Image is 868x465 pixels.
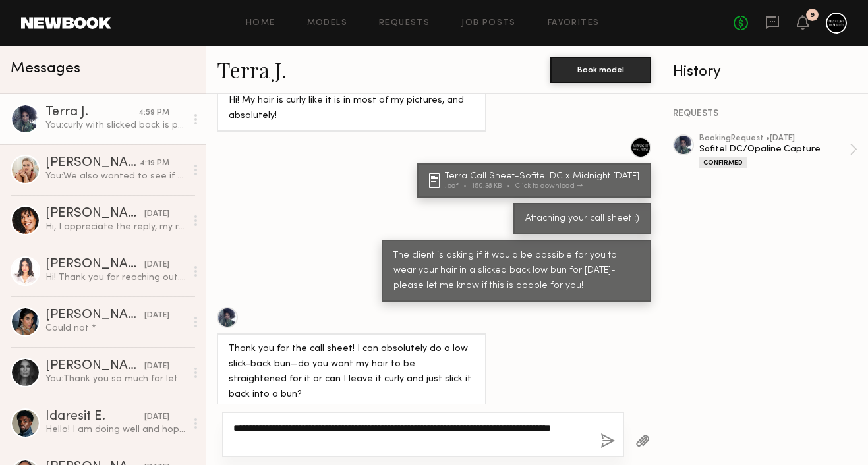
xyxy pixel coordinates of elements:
[45,258,144,271] div: [PERSON_NAME]
[810,12,815,19] div: 9
[45,221,186,233] div: Hi, I appreciate the reply, my rate is $120 hourly for this kind of shoot, $500 doesn’t quite cov...
[144,208,169,221] div: [DATE]
[45,322,186,335] div: Could not *
[45,207,144,221] div: [PERSON_NAME]
[144,411,169,424] div: [DATE]
[45,373,186,385] div: You: Thank you so much for letting me know!
[45,106,138,119] div: Terra J.
[550,63,651,74] a: Book model
[445,172,643,181] div: Terra Call Sheet-Sofitel DC x Midnight [DATE]
[229,94,475,124] div: Hi! My hair is curly like it is in most of my pictures, and absolutely!
[445,182,472,190] div: .pdf
[673,65,857,80] div: History
[307,19,347,28] a: Models
[45,309,144,322] div: [PERSON_NAME]
[45,157,140,170] div: [PERSON_NAME]
[461,19,516,28] a: Job Posts
[699,157,747,168] div: Confirmed
[550,57,651,83] button: Book model
[525,211,639,227] div: Attaching your call sheet :)
[393,248,639,294] div: The client is asking if it would be possible for you to wear your hair in a slicked back low bun ...
[673,109,857,119] div: REQUESTS
[45,271,186,284] div: Hi! Thank you for reaching out. What time would the photoshoot be at? Is this a paid opportunity?
[11,61,80,76] span: Messages
[45,360,144,373] div: [PERSON_NAME]
[699,134,850,143] div: booking Request • [DATE]
[217,55,287,84] a: Terra J.
[45,119,186,132] div: You: curly with slicked back is perfect!
[144,360,169,373] div: [DATE]
[379,19,430,28] a: Requests
[45,424,186,436] div: Hello! I am doing well and hope the same for you. I can also confirm that I am interested and ava...
[548,19,600,28] a: Favorites
[246,19,275,28] a: Home
[138,107,169,119] div: 4:59 PM
[144,259,169,271] div: [DATE]
[699,134,857,168] a: bookingRequest •[DATE]Sofitel DC/Opaline CaptureConfirmed
[515,182,583,190] div: Click to download
[229,342,475,402] div: Thank you for the call sheet! I can absolutely do a low slick-back bun—do you want my hair to be ...
[699,143,850,155] div: Sofitel DC/Opaline Capture
[144,310,169,322] div: [DATE]
[45,410,144,424] div: Idaresit E.
[429,172,643,190] a: Terra Call Sheet-Sofitel DC x Midnight [DATE].pdf150.38 KBClick to download
[140,157,169,170] div: 4:19 PM
[45,170,186,182] div: You: We also wanted to see if you would be able to please bring high heels for both the business ...
[472,182,515,190] div: 150.38 KB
